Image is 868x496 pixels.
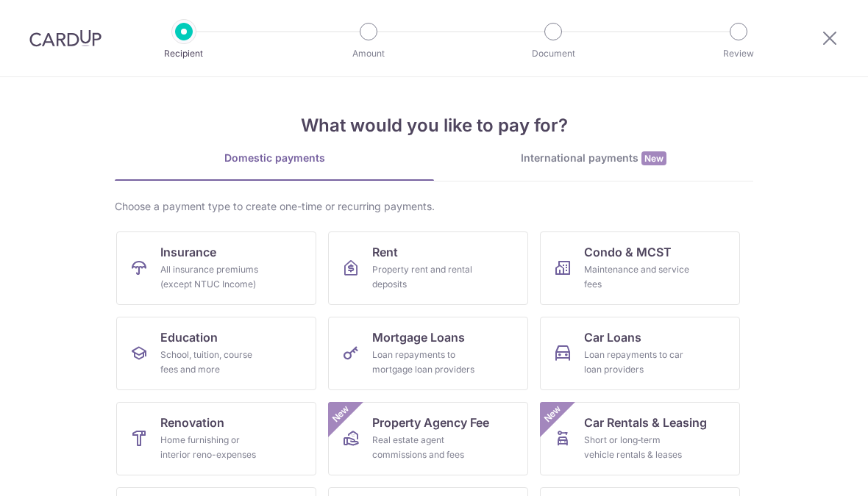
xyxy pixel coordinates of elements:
p: Document [499,46,608,61]
div: Maintenance and service fees [584,262,690,292]
a: Car Rentals & LeasingShort or long‑term vehicle rentals & leasesNew [540,402,740,475]
a: Property Agency FeeReal estate agent commissions and feesNew [328,402,528,475]
span: Car Rentals & Leasing [584,414,707,431]
a: RenovationHome furnishing or interior reno-expenses [116,402,316,475]
div: Property rent and rental deposits [372,262,478,292]
p: Recipient [129,46,238,61]
p: Review [684,46,793,61]
div: Domestic payments [115,151,434,165]
div: Real estate agent commissions and fees [372,433,478,462]
span: Condo & MCST [584,243,672,261]
span: Renovation [160,414,224,431]
a: Car LoansLoan repayments to car loan providers [540,317,740,390]
div: Loan repayments to car loan providers [584,348,690,377]
p: Amount [314,46,423,61]
a: RentProperty rent and rental deposits [328,231,528,305]
span: New [641,151,666,165]
span: New [541,402,565,426]
div: School, tuition, course fees and more [160,348,266,377]
span: Education [160,328,218,346]
a: Mortgage LoansLoan repayments to mortgage loan providers [328,317,528,390]
span: Rent [372,243,398,261]
span: Car Loans [584,328,641,346]
span: Mortgage Loans [372,328,465,346]
img: CardUp [29,29,102,47]
a: Condo & MCSTMaintenance and service fees [540,231,740,305]
div: Home furnishing or interior reno-expenses [160,433,266,462]
span: Property Agency Fee [372,414,489,431]
div: Short or long‑term vehicle rentals & leases [584,433,690,462]
div: Choose a payment type to create one-time or recurring payments. [115,199,753,214]
div: Loan repayments to mortgage loan providers [372,348,478,377]
a: EducationSchool, tuition, course fees and more [116,317,316,390]
span: Insurance [160,243,216,261]
div: International payments [434,151,753,166]
span: New [329,402,353,426]
div: All insurance premiums (except NTUC Income) [160,262,266,292]
a: InsuranceAll insurance premiums (except NTUC Income) [116,231,316,305]
h4: What would you like to pay for? [115,112,753,139]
